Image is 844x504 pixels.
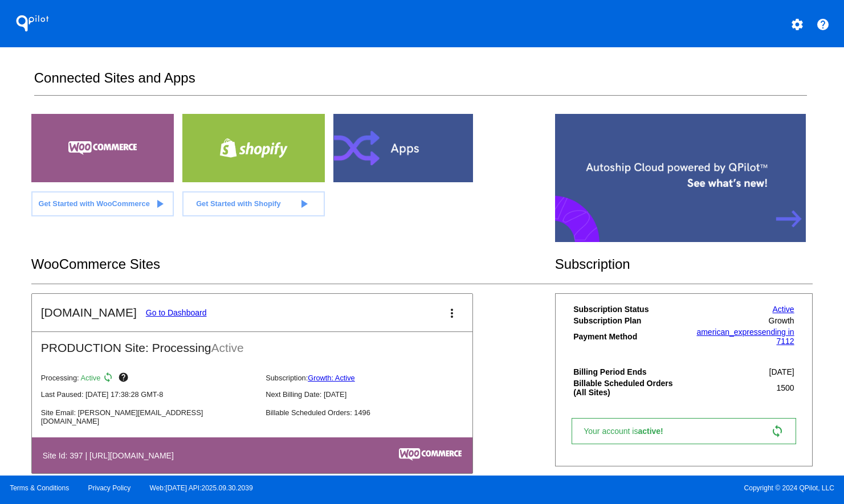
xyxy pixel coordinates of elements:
mat-icon: settings [790,18,804,31]
h4: Site Id: 397 | [URL][DOMAIN_NAME] [43,451,180,460]
mat-icon: sync [770,424,784,438]
mat-icon: more_vert [445,306,459,320]
a: Terms & Conditions [10,484,69,492]
a: Growth: Active [308,374,355,382]
th: Billable Scheduled Orders (All Sites) [573,378,684,398]
span: [DATE] [769,367,794,376]
th: Payment Method [573,327,684,346]
th: Billing Period Ends [573,367,684,377]
th: Subscription Status [573,304,684,314]
a: Get Started with Shopify [182,191,325,216]
p: Processing: [41,372,256,386]
a: Web:[DATE] API:2025.09.30.2039 [150,484,253,492]
a: Go to Dashboard [146,308,207,317]
span: american_express [696,327,761,337]
span: Your account is [584,427,675,436]
span: Growth [769,316,794,325]
p: Site Email: [PERSON_NAME][EMAIL_ADDRESS][DOMAIN_NAME] [41,408,256,425]
span: Get Started with WooCommerce [38,199,149,208]
span: 1500 [776,383,794,392]
h1: QPilot [10,12,55,35]
th: Subscription Plan [573,315,684,326]
mat-icon: play_arrow [297,197,311,211]
h2: Connected Sites and Apps [34,70,807,96]
mat-icon: play_arrow [153,197,166,211]
p: Last Paused: [DATE] 17:38:28 GMT-8 [41,390,256,399]
mat-icon: help [118,372,132,386]
h2: Subscription [555,256,813,272]
span: Get Started with Shopify [196,199,281,208]
a: american_expressending in 7112 [696,327,794,346]
h2: WooCommerce Sites [31,256,555,272]
span: active! [638,427,668,436]
h2: [DOMAIN_NAME] [41,306,137,319]
a: Privacy Policy [88,484,131,492]
mat-icon: sync [103,372,116,386]
a: Active [773,305,794,314]
span: Active [81,374,101,382]
mat-icon: help [816,18,830,31]
a: Your account isactive! sync [572,418,796,444]
span: Active [211,341,244,354]
a: Get Started with WooCommerce [31,191,174,216]
p: Next Billing Date: [DATE] [266,390,481,399]
span: Copyright © 2024 QPilot, LLC [432,484,834,492]
img: c53aa0e5-ae75-48aa-9bee-956650975ee5 [399,448,462,461]
p: Billable Scheduled Orders: 1496 [266,408,481,417]
h2: PRODUCTION Site: Processing [32,332,472,355]
p: Subscription: [266,374,481,382]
